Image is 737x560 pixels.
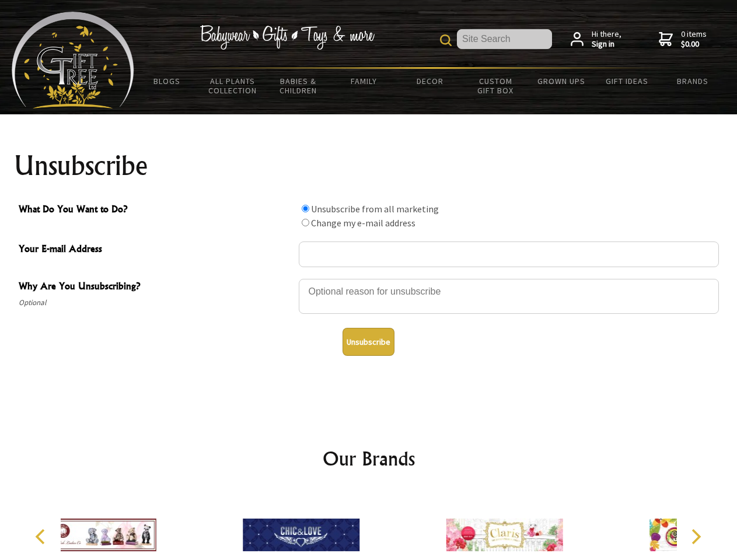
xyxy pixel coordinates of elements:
input: Your E-mail Address [299,242,719,267]
h1: Unsubscribe [14,152,724,180]
a: Decor [397,69,463,93]
input: What Do You Want to Do? [302,205,309,212]
input: Site Search [457,29,552,49]
img: Babywear - Gifts - Toys & more [200,25,375,50]
img: Babyware - Gifts - Toys and more... [12,12,134,108]
a: Babies & Children [266,69,331,103]
button: Previous [29,524,55,549]
span: 0 items [681,29,707,50]
button: Unsubscribe [343,328,394,356]
a: Brands [660,69,726,93]
img: product search [440,34,452,46]
a: Hi there,Sign in [571,29,621,50]
label: Unsubscribe from all marketing [311,203,439,215]
h2: Our Brands [23,444,714,473]
a: Custom Gift Box [463,69,529,103]
span: What Do You Want to Do? [19,202,293,219]
a: All Plants Collection [200,69,266,103]
span: Hi there, [592,29,621,50]
span: Your E-mail Address [19,242,293,258]
strong: Sign in [592,39,621,50]
a: BLOGS [134,69,200,93]
label: Change my e-mail address [311,217,415,229]
span: Optional [19,296,293,310]
span: Why Are You Unsubscribing? [19,279,293,296]
input: What Do You Want to Do? [302,219,309,226]
strong: $0.00 [681,39,707,50]
textarea: Why Are You Unsubscribing? [299,279,719,314]
a: 0 items$0.00 [659,29,707,50]
button: Next [683,524,708,549]
a: Family [331,69,397,93]
a: Gift Ideas [594,69,660,93]
a: Grown Ups [528,69,594,93]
